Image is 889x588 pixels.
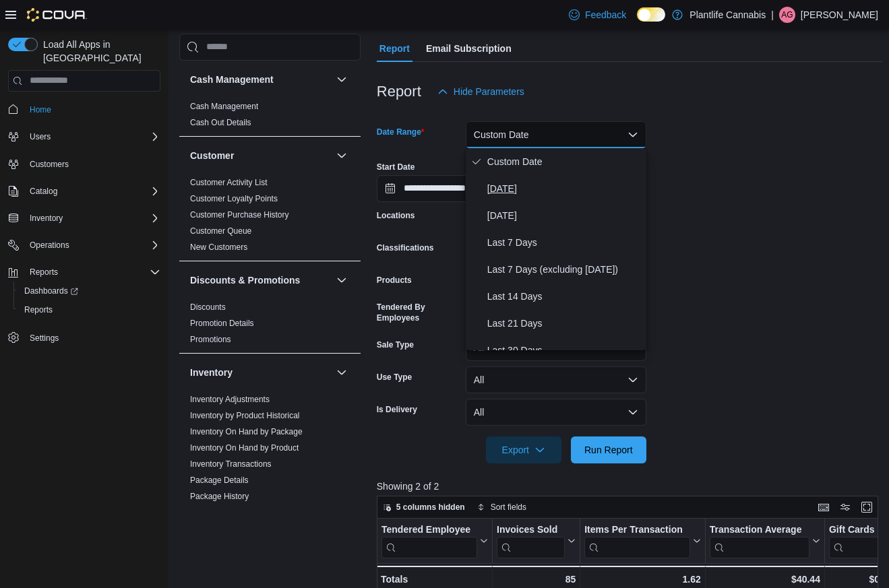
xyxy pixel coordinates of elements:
a: Customer Purchase History [190,210,289,220]
button: Items Per Transaction [584,523,701,558]
button: Operations [3,236,166,255]
div: Discounts & Promotions [179,299,361,353]
div: 85 [497,571,576,587]
div: Tendered Employee [381,523,477,558]
span: Feedback [585,8,626,22]
button: Customer [334,148,350,164]
button: All [466,366,646,393]
span: Dashboards [24,286,78,296]
span: Customer Loyalty Points [190,193,278,204]
span: Settings [30,333,59,344]
a: Customer Queue [190,226,251,236]
h3: Cash Management [190,73,274,86]
div: Transaction Average [710,523,809,558]
span: Email Subscription [426,35,512,62]
span: Catalog [30,186,57,197]
div: Items Per Transaction [584,523,690,558]
h3: Inventory [190,366,233,379]
span: [DATE] [487,207,641,224]
div: Inventory [179,391,361,575]
span: Customers [24,156,160,172]
h3: Customer [190,149,234,162]
span: Operations [24,237,160,253]
span: Custom Date [487,154,641,170]
h3: Discounts & Promotions [190,273,300,287]
span: New Customers [190,242,247,253]
div: Invoices Sold [497,523,565,536]
div: Gift Card Sales [829,523,882,558]
button: All [466,399,646,426]
a: Inventory Transactions [190,459,272,469]
input: Press the down key to open a popover containing a calendar. [377,175,506,202]
button: Reports [3,263,166,282]
span: Settings [24,329,160,346]
span: Inventory On Hand by Product [190,443,299,453]
label: Is Delivery [377,404,417,415]
button: Invoices Sold [497,523,576,558]
a: Cash Out Details [190,118,251,127]
span: Home [30,104,51,115]
div: Items Per Transaction [584,523,690,536]
a: Promotions [190,335,231,344]
a: Reports [19,302,58,318]
button: Users [3,127,166,146]
span: Cash Management [190,101,258,112]
div: Select listbox [466,148,646,350]
span: Package History [190,491,249,502]
span: Last 21 Days [487,315,641,331]
span: Dashboards [19,283,160,299]
a: Dashboards [19,283,84,299]
span: Last 30 Days [487,342,641,358]
span: Hide Parameters [454,85,524,98]
label: Sale Type [377,339,414,350]
button: Enter fullscreen [859,499,875,515]
a: Customer Activity List [190,178,268,187]
span: Catalog [24,183,160,199]
a: New Customers [190,242,247,252]
label: Products [377,275,412,286]
div: Tendered Employee [381,523,477,536]
div: $40.44 [710,571,820,587]
span: Reports [19,302,160,318]
div: Transaction Average [710,523,809,536]
a: Customer Loyalty Points [190,194,278,203]
div: Angelo Gomez [779,7,795,23]
span: Inventory Adjustments [190,394,270,405]
a: Inventory Adjustments [190,395,270,404]
span: Last 7 Days (excluding [DATE]) [487,261,641,277]
button: Sort fields [472,499,532,515]
button: Operations [24,237,75,253]
span: 5 columns hidden [396,502,465,513]
a: Home [24,102,57,118]
button: Home [3,100,166,119]
button: Discounts & Promotions [190,273,331,287]
span: Home [24,101,160,118]
a: Settings [24,330,64,346]
p: | [771,7,774,23]
a: Discounts [190,302,226,312]
button: Display options [837,499,853,515]
div: Invoices Sold [497,523,565,558]
button: Catalog [3,182,166,201]
span: Export [494,436,553,463]
button: Catalog [24,183,63,199]
button: Transaction Average [710,523,820,558]
div: Cash Management [179,98,361,136]
span: Inventory by Product Historical [190,410,300,421]
label: Start Date [377,162,415,172]
label: Classifications [377,242,434,253]
button: Settings [3,327,166,347]
span: Reports [24,264,160,280]
button: Reports [13,300,166,319]
button: Reports [24,264,63,280]
button: Discounts & Promotions [334,272,350,288]
a: Feedback [563,1,632,28]
span: Inventory [24,210,160,226]
label: Locations [377,210,415,221]
a: Package Details [190,476,249,485]
span: Operations [30,240,69,251]
button: Inventory [334,364,350,381]
div: Totals [381,571,488,587]
button: Inventory [3,209,166,228]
